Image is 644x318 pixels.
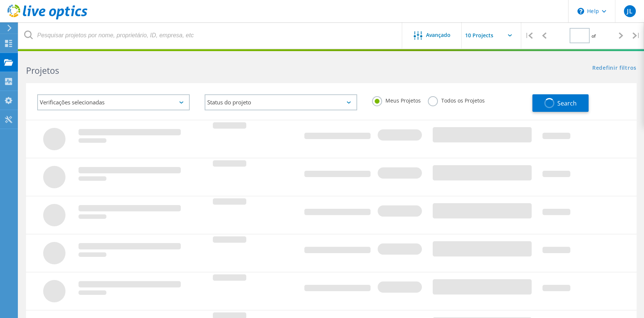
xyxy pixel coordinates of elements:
[26,64,59,76] b: Projetos
[428,96,484,103] label: Todos os Projetos
[521,22,536,49] div: |
[627,8,632,14] span: JL
[557,99,577,107] span: Search
[577,8,584,15] svg: \n
[7,16,87,21] a: Live Optics Dashboard
[592,65,637,72] a: Redefinir filtros
[592,33,596,39] span: of
[532,94,589,112] button: Search
[372,96,420,103] label: Meus Projetos
[19,22,403,48] input: Pesquisar projetos por nome, proprietário, ID, empresa, etc
[426,32,451,38] span: Avançado
[629,22,644,49] div: |
[205,94,357,110] div: Status do projeto
[37,94,190,110] div: Verificações selecionadas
